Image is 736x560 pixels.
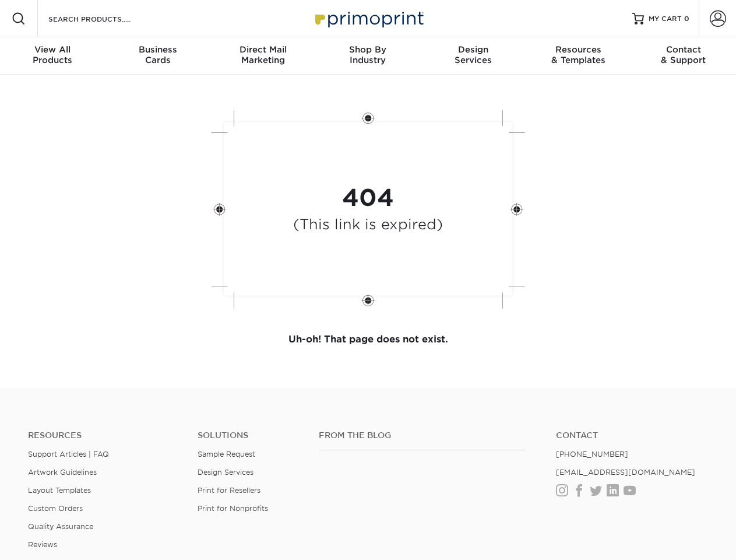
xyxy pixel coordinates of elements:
div: Cards [105,44,210,65]
a: [PHONE_NUMBER] [556,450,628,459]
h4: (This link is expired) [293,216,443,233]
a: Quality Assurance [28,522,93,531]
div: Marketing [210,44,315,65]
a: Contact& Support [631,37,736,75]
a: Contact [556,430,708,440]
span: Design [421,44,526,55]
a: Design Services [198,468,253,477]
a: Artwork Guidelines [28,468,97,477]
a: Shop ByIndustry [315,37,420,75]
a: Reviews [28,540,57,549]
span: Resources [526,44,631,55]
div: & Support [631,44,736,65]
a: Direct MailMarketing [210,37,315,75]
a: [EMAIL_ADDRESS][DOMAIN_NAME] [556,468,695,477]
h4: Solutions [198,430,301,440]
a: Sample Request [198,450,255,459]
span: 0 [684,15,689,23]
a: BusinessCards [105,37,210,75]
span: Shop By [315,44,420,55]
a: DesignServices [421,37,526,75]
a: Support Articles | FAQ [28,450,109,459]
a: Layout Templates [28,486,91,495]
a: Print for Nonprofits [198,504,268,513]
img: Primoprint [310,6,427,31]
div: Industry [315,44,420,65]
h4: From the Blog [319,430,524,440]
h4: Resources [28,430,180,440]
strong: Uh-oh! That page does not exist. [288,334,448,345]
a: Custom Orders [28,504,83,513]
span: MY CART [649,14,682,24]
div: Services [421,44,526,65]
input: SEARCH PRODUCTS..... [47,12,161,26]
span: Contact [631,44,736,55]
span: Direct Mail [210,44,315,55]
span: Business [105,44,210,55]
a: Resources& Templates [526,37,631,75]
strong: 404 [342,184,394,212]
a: Print for Resellers [198,486,260,495]
div: & Templates [526,44,631,65]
